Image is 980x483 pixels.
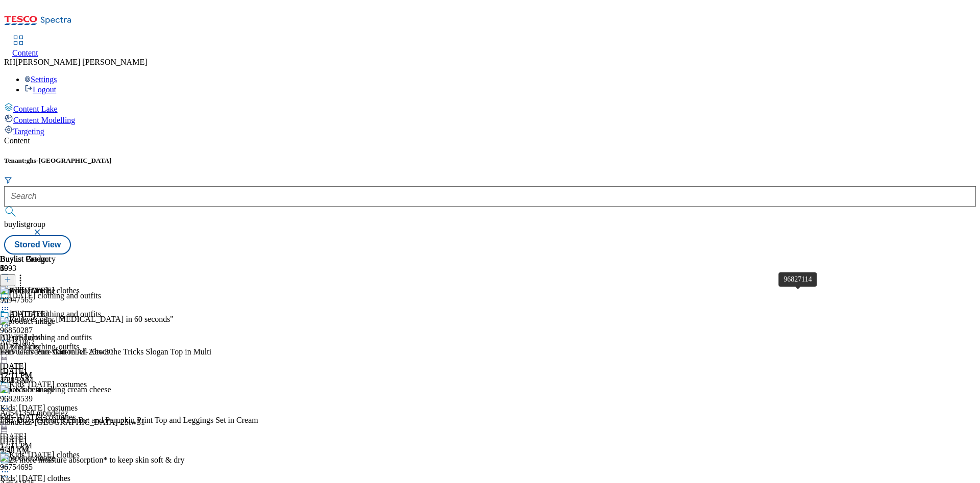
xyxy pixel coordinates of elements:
span: ghs-[GEOGRAPHIC_DATA] [27,157,112,164]
button: Stored View [4,235,71,255]
span: [PERSON_NAME] [PERSON_NAME] [15,58,147,66]
a: Content Lake [4,103,976,114]
a: Settings [24,75,57,84]
span: Content [12,48,38,57]
span: buylistgroup [4,220,45,228]
span: Content Lake [13,105,58,113]
span: Content Modelling [13,116,75,124]
a: Content [12,36,38,58]
a: Logout [24,85,56,94]
div: Content [4,136,976,145]
span: RH [4,58,15,66]
a: Content Modelling [4,114,976,125]
h5: Tenant: [4,157,976,165]
input: Search [4,186,976,207]
svg: Search Filters [4,176,12,184]
span: Targeting [13,127,44,136]
a: Targeting [4,125,976,136]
